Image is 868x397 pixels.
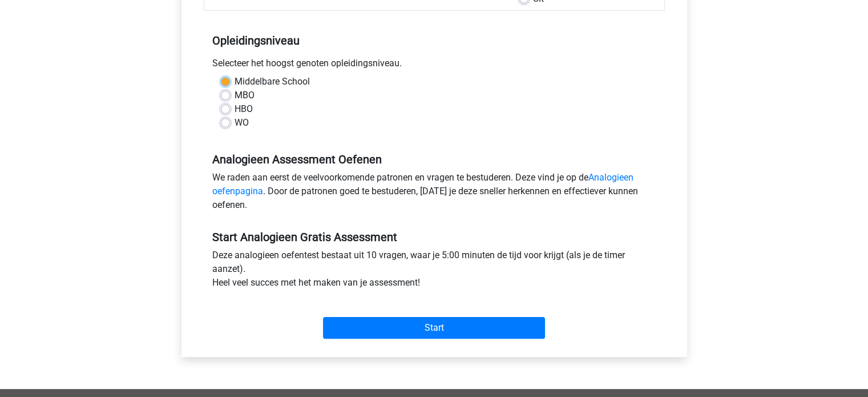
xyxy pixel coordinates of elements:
div: We raden aan eerst de veelvoorkomende patronen en vragen te bestuderen. Deze vind je op de . Door... [204,171,665,216]
input: Start [323,317,545,339]
h5: Start Analogieen Gratis Assessment [212,230,656,244]
label: WO [235,116,249,130]
div: Deze analogieen oefentest bestaat uit 10 vragen, waar je 5:00 minuten de tijd voor krijgt (als je... [204,248,665,294]
h5: Opleidingsniveau [212,29,656,52]
label: MBO [235,89,255,102]
label: Middelbare School [235,75,310,89]
h5: Analogieen Assessment Oefenen [212,153,656,166]
div: Selecteer het hoogst genoten opleidingsniveau. [204,57,665,75]
label: HBO [235,102,253,116]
